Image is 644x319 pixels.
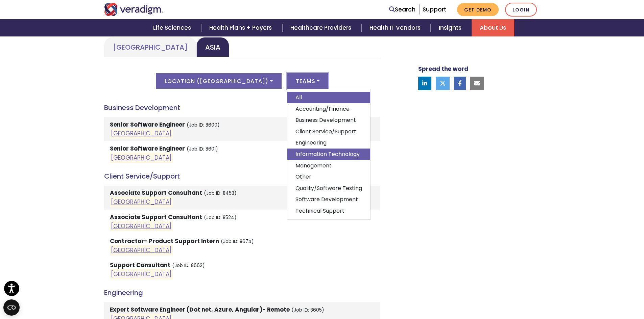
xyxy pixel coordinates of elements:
[111,246,172,254] a: [GEOGRAPHIC_DATA]
[287,205,370,217] a: Technical Support
[110,305,290,314] strong: Expert Software Engineer (Dot net, Azure, Angular)- Remote
[287,92,370,103] a: All
[505,3,537,17] a: Login
[287,149,370,160] a: Information Technology
[3,299,20,316] button: Open CMP widget
[291,307,324,313] small: (Job ID: 8605)
[187,122,220,128] small: (Job ID: 8600)
[187,146,218,152] small: (Job ID: 8601)
[145,19,201,36] a: Life Sciences
[111,198,172,206] a: [GEOGRAPHIC_DATA]
[110,213,202,221] strong: Associate Support Consultant
[111,154,172,162] a: [GEOGRAPHIC_DATA]
[287,114,370,126] a: Business Development
[196,37,229,57] a: Asia
[156,73,281,89] button: Location ([GEOGRAPHIC_DATA])
[110,189,202,197] strong: Associate Support Consultant
[287,126,370,137] a: Client Service/Support
[104,104,380,112] h4: Business Development
[111,222,172,230] a: [GEOGRAPHIC_DATA]
[431,19,472,36] a: Insights
[111,270,172,278] a: [GEOGRAPHIC_DATA]
[110,261,170,269] strong: Support Consultant
[172,262,205,269] small: (Job ID: 8662)
[204,214,237,221] small: (Job ID: 8524)
[287,137,370,149] a: Engineering
[287,194,370,205] a: Software Development
[472,19,514,36] a: About Us
[104,3,163,16] img: Veradigm logo
[423,5,446,14] a: Support
[104,37,196,57] a: [GEOGRAPHIC_DATA]
[204,190,237,196] small: (Job ID: 8453)
[418,65,468,73] strong: Spread the word
[287,183,370,194] a: Quality/Software Testing
[110,237,219,245] strong: Contractor- Product Support Intern
[110,144,185,153] strong: Senior Software Engineer
[287,103,370,115] a: Accounting/Finance
[282,19,361,36] a: Healthcare Providers
[389,5,415,14] a: Search
[361,19,431,36] a: Health IT Vendors
[104,289,380,297] h4: Engineering
[110,121,185,129] strong: Senior Software Engineer
[201,19,282,36] a: Health Plans + Payers
[111,130,172,138] a: [GEOGRAPHIC_DATA]
[221,238,254,245] small: (Job ID: 8674)
[287,160,370,171] a: Management
[104,172,380,180] h4: Client Service/Support
[287,171,370,183] a: Other
[287,73,328,89] button: Teams
[457,3,499,16] a: Get Demo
